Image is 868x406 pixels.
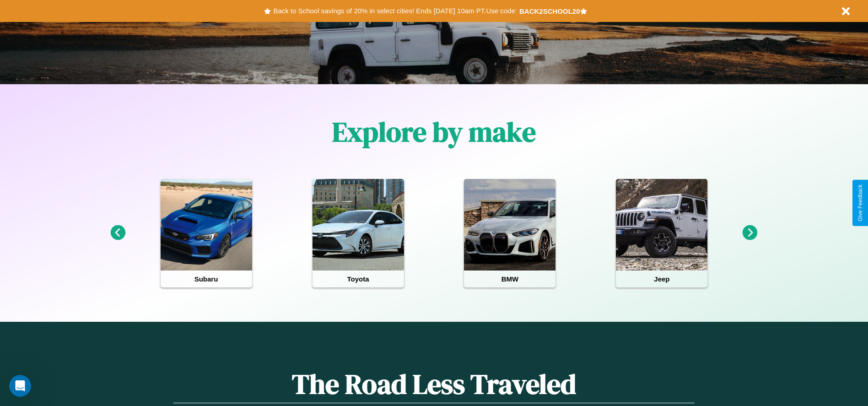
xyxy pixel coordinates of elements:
h1: Explore by make [332,113,536,151]
h4: Jeep [616,271,707,287]
button: Back to School savings of 20% in select cities! Ends [DATE] 10am PT.Use code: [271,5,519,17]
h4: Toyota [313,271,404,287]
iframe: Intercom live chat [9,375,31,397]
b: BACK2SCHOOL20 [519,7,580,15]
h4: BMW [464,271,555,287]
h4: Subaru [161,271,252,287]
div: Give Feedback [857,184,863,222]
h1: The Road Less Traveled [173,365,694,403]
